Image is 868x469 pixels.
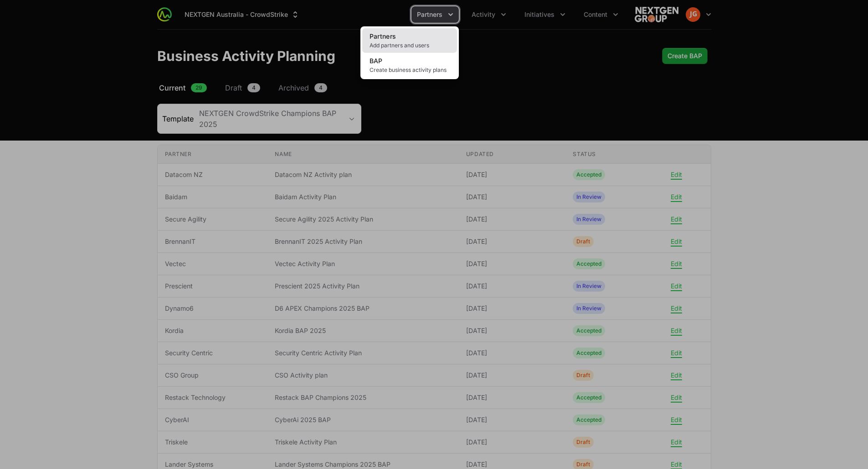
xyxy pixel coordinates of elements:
[362,28,457,53] a: PartnersAdd partners and users
[172,6,624,23] div: Main navigation
[370,57,383,65] span: BAP
[362,53,457,77] a: BAPCreate business activity plans
[370,66,450,74] span: Create business activity plans
[411,6,459,23] div: Partners menu
[370,42,450,49] span: Add partners and users
[370,32,396,40] span: Partners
